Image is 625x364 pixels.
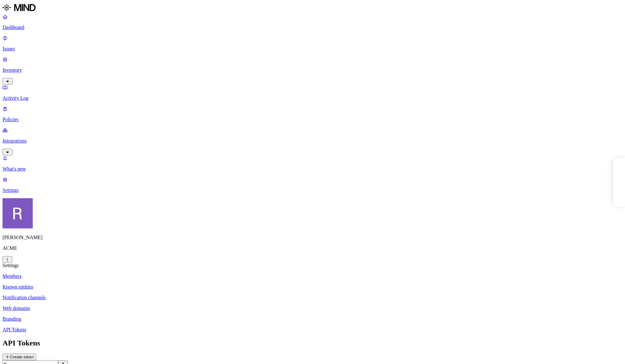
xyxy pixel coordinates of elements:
[3,327,622,333] a: API Tokens
[3,166,622,172] p: What's new
[3,263,622,268] div: Settings
[3,35,622,52] a: Issues
[3,117,622,122] p: Policies
[3,354,36,360] button: Create token
[3,106,622,122] a: Policies
[3,198,33,228] img: Rich Thompson
[3,188,622,193] p: Settings
[3,177,622,193] a: Settings
[3,295,622,300] a: Notification channels
[3,245,622,251] p: ACME
[3,273,622,279] a: Members
[3,57,622,84] a: Inventory
[3,67,622,73] p: Inventory
[3,284,622,290] a: Known entities
[3,3,36,13] img: MIND
[3,138,622,144] p: Integrations
[3,46,622,52] p: Issues
[3,95,622,101] p: Activity Log
[3,3,622,14] a: MIND
[3,25,622,30] p: Dashboard
[3,305,622,311] a: Web domains
[3,85,622,101] a: Activity Log
[3,316,622,322] a: Branding
[3,155,622,172] a: What's new
[3,339,622,347] h2: API Tokens
[3,14,622,30] a: Dashboard
[3,127,622,154] a: Integrations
